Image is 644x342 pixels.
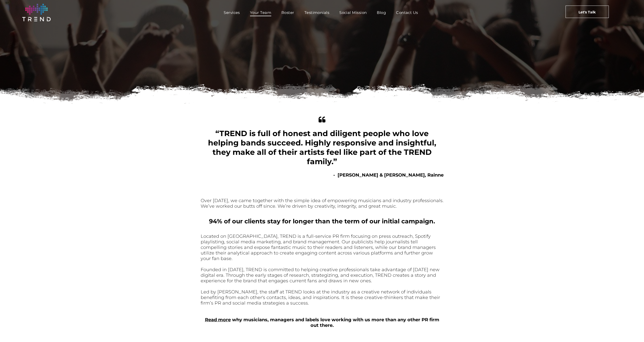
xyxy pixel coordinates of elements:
[566,6,609,18] a: Let's Talk
[209,218,435,225] b: 94% of our clients stay for longer than the term of our initial campaign.
[201,198,444,209] font: Over [DATE], we came together with the simple idea of empowering musicians and industry professio...
[232,317,439,328] b: why musicians, managers and labels love working with us more than any other PR firm out there.
[205,317,231,323] a: Read more
[372,9,391,16] a: Blog
[22,4,51,21] img: logo
[208,129,436,166] span: “TREND is full of honest and diligent people who love helping bands succeed. Highly responsive an...
[276,9,299,16] a: Roster
[333,172,444,178] b: - [PERSON_NAME] & [PERSON_NAME], Rainne
[201,233,436,261] font: Located on [GEOGRAPHIC_DATA], TREND is a full-service PR firm focusing on press outreach, Spotify...
[391,9,423,16] a: Contact Us
[219,9,245,16] a: Services
[201,289,440,306] font: Led by [PERSON_NAME], the staff at TREND looks at the industry as a creative network of individua...
[201,267,440,284] span: Founded in [DATE], TREND is committed to helping creative professionals take advantage of [DATE] ...
[299,9,334,16] a: Testimonials
[578,6,596,18] span: Let's Talk
[245,9,276,16] a: Your Team
[334,9,372,16] a: Social Mission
